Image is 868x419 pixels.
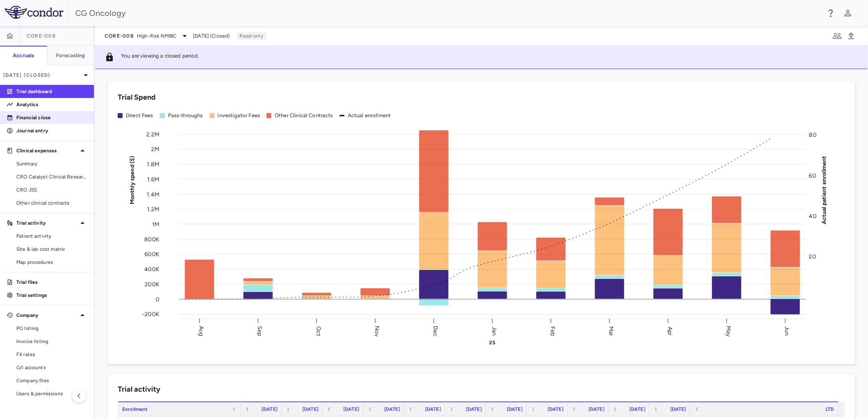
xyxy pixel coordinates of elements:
[147,191,159,198] tspan: 1.4M
[144,236,159,243] tspan: 800K
[809,131,817,138] tspan: 80
[16,364,87,371] span: G/l accounts
[16,101,87,108] p: Analytics
[491,326,498,335] text: Jan
[670,406,686,412] span: [DATE]
[144,266,159,273] tspan: 400K
[75,7,821,19] div: CG Oncology
[147,161,159,168] tspan: 1.8M
[16,127,87,134] p: Journal entry
[507,406,523,412] span: [DATE]
[16,312,78,319] p: Company
[629,406,645,412] span: [DATE]
[16,292,87,299] p: Trial settings
[257,326,264,336] text: Sep
[548,406,564,412] span: [DATE]
[784,326,791,336] text: Jun
[145,281,159,288] tspan: 200K
[142,311,159,318] tspan: -200K
[825,406,834,412] span: LTD
[343,406,359,412] span: [DATE]
[374,325,380,337] text: Nov
[16,377,87,384] span: Company files
[16,279,87,286] p: Trial files
[118,384,160,395] h6: Trial activity
[122,406,148,412] span: Enrollment
[198,326,205,336] text: Aug
[809,213,817,220] tspan: 40
[425,406,441,412] span: [DATE]
[13,52,34,59] h6: Accruals
[16,219,78,227] p: Trial activity
[16,173,87,181] span: CRO Catalyst Clinical Research
[16,390,87,397] span: Users & permissions
[16,147,78,154] p: Clinical expenses
[348,112,391,119] div: Actual enrollment
[821,156,828,224] tspan: Actual patient enrollment
[16,325,87,332] span: PO listing
[16,259,87,266] span: Map procedures
[275,112,333,119] div: Other Clinical Contracts
[16,338,87,345] span: Invoice listing
[152,221,159,228] tspan: 1M
[151,146,159,153] tspan: 2M
[118,92,156,103] h6: Trial Spend
[56,52,85,59] h6: Forecasting
[16,199,87,207] span: Other clinical contracts
[156,296,159,303] tspan: 0
[105,33,134,39] span: CORE-008
[147,206,159,213] tspan: 1.2M
[302,406,318,412] span: [DATE]
[145,251,159,258] tspan: 600K
[490,340,495,345] text: 25
[725,325,732,337] text: May
[549,326,556,336] text: Feb
[16,88,87,95] p: Trial dashboard
[262,406,277,412] span: [DATE]
[16,351,87,358] span: FX rates
[16,245,87,253] span: Site & lab cost matrix
[16,160,87,167] span: Summary
[16,114,87,121] p: Financial close
[147,176,159,183] tspan: 1.6M
[126,112,153,119] div: Direct Fees
[193,32,230,40] span: [DATE] (Closed)
[608,326,615,336] text: Mar
[432,325,439,336] text: Dec
[809,172,816,179] tspan: 60
[137,32,177,40] span: High-Risk NMIBC
[129,156,136,204] tspan: Monthly spend ($)
[16,186,87,194] span: CRO JSS
[146,131,159,138] tspan: 2.2M
[168,112,203,119] div: Pass-throughs
[237,32,266,40] p: Read-only
[16,232,87,240] span: Patient activity
[466,406,482,412] span: [DATE]
[384,406,400,412] span: [DATE]
[667,326,673,335] text: Apr
[5,6,63,19] img: logo-full-SnFGN8VE.png
[27,33,56,39] span: CORE-008
[218,112,260,119] div: Investigator Fees
[588,406,604,412] span: [DATE]
[315,326,322,336] text: Oct
[809,253,816,260] tspan: 20
[3,71,81,79] p: [DATE] (Closed)
[121,52,199,62] p: You are viewing a closed period.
